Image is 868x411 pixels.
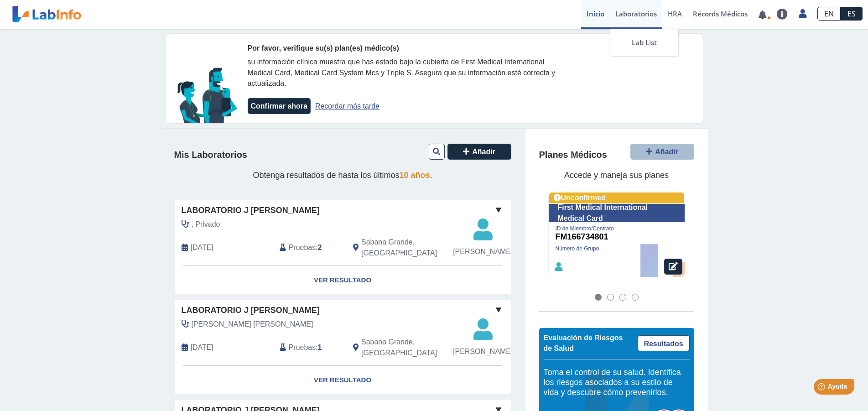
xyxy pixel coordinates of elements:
h4: Planes Médicos [539,150,607,161]
span: Obtenga resultados de hasta los últimos . [253,171,432,180]
b: 2 [318,244,322,251]
a: ES [841,7,863,21]
span: su información clínica muestra que has estado bajo la cubierta de First Medical International Med... [248,58,556,88]
span: [PERSON_NAME] [453,246,513,257]
button: Añadir [630,144,694,160]
span: HRA [668,9,682,18]
iframe: Help widget launcher [787,375,858,401]
span: , Privado [192,219,220,230]
a: Resultados [638,335,690,351]
h4: Mis Laboratorios [174,150,247,161]
span: Sabana Grande, PR [361,237,462,259]
span: Evaluación de Riesgos de Salud [544,334,623,353]
span: 2025-06-28 [191,242,213,253]
button: Añadir [447,144,511,160]
span: Pruebas [289,242,316,253]
span: Laboratorio J [PERSON_NAME] [182,204,320,217]
a: Ver Resultado [175,266,511,295]
span: Añadir [472,148,495,156]
h5: Toma el control de su salud. Identifica los riesgos asociados a su estilo de vida y descubre cómo... [544,368,690,397]
span: 10 años [400,171,430,180]
span: Laboratorio J [PERSON_NAME] [182,304,320,317]
span: [PERSON_NAME] [453,346,513,357]
span: Ramirez Carrero, Rodolfo [192,319,313,330]
div: : [273,337,346,359]
span: Pruebas [289,342,316,353]
span: 2025-02-21 [191,342,213,353]
a: Recordar más tarde [315,102,379,110]
div: : [273,237,346,259]
b: 1 [318,343,322,351]
span: Accede y maneja sus planes [564,171,669,180]
button: Confirmar ahora [248,98,311,114]
div: Por favor, verifique su(s) plan(es) médico(s) [248,43,572,54]
a: Lab List [610,29,678,56]
span: Sabana Grande, PR [361,337,462,359]
a: EN [817,7,841,21]
span: Añadir [655,148,678,156]
a: Ver Resultado [175,366,511,395]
